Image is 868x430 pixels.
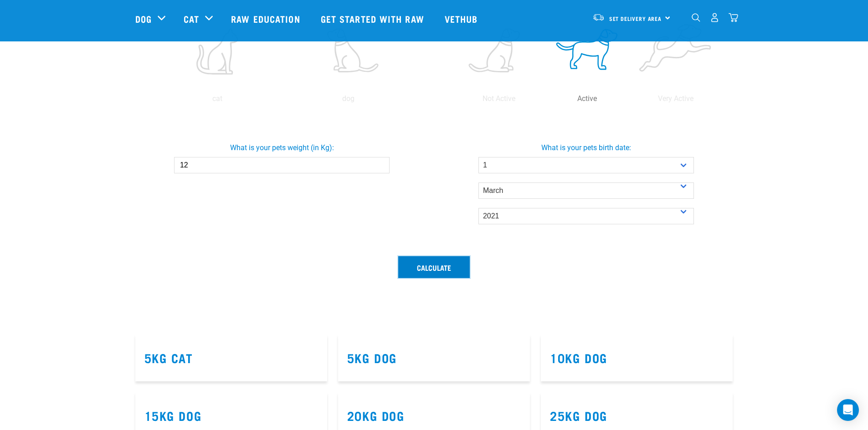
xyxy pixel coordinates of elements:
a: 10kg Dog [550,354,607,361]
p: Very Active [633,93,718,104]
img: user.png [710,13,719,22]
img: van-moving.png [592,13,605,21]
a: Raw Education [222,0,311,37]
a: Get started with Raw [312,0,436,37]
a: 5kg Dog [347,354,397,361]
a: Cat [184,12,199,25]
label: What is your pets birth date: [432,142,740,153]
div: Open Intercom Messenger [837,399,859,421]
a: Vethub [436,0,489,37]
a: 25kg Dog [550,412,607,419]
a: Dog [135,12,152,25]
button: Calculate [398,256,470,278]
img: home-icon@2x.png [729,13,738,22]
p: cat [154,93,281,104]
p: Active [545,93,630,104]
a: 20kg Dog [347,412,405,419]
a: 15kg Dog [144,412,202,419]
p: dog [285,93,412,104]
span: Set Delivery Area [609,17,662,20]
a: 5kg Cat [144,354,193,361]
img: home-icon-1@2x.png [692,13,700,22]
p: Not Active [457,93,541,104]
label: What is your pets weight (in Kg): [128,142,436,153]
